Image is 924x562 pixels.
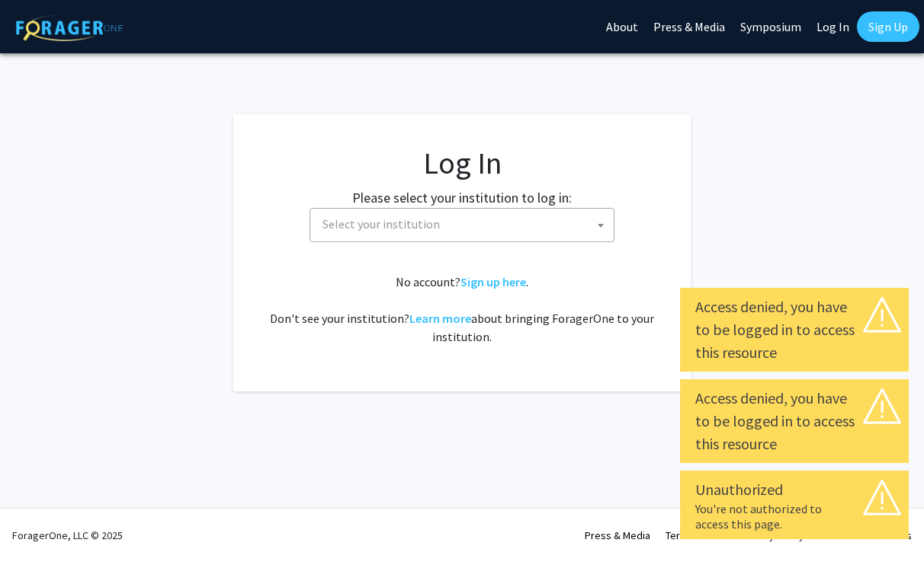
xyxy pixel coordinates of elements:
label: Please select your institution to log in: [352,187,572,208]
span: Select your institution [316,209,614,240]
span: Select your institution [310,208,614,242]
a: Sign up here [460,274,526,289]
a: Learn more about bringing ForagerOne to your institution [409,311,471,326]
span: Select your institution [322,216,440,232]
div: Access denied, you have to be logged in to access this resource [695,387,894,455]
img: ForagerOne Logo [16,14,123,41]
div: Access denied, you have to be logged in to access this resource [695,295,894,364]
div: ForagerOne, LLC © 2025 [12,509,123,562]
a: Press & Media [585,528,650,542]
a: Sign Up [857,11,919,42]
div: You're not authorized to access this page. [695,501,894,532]
h1: Log In [264,145,660,181]
div: No account? . Don't see your institution? about bringing ForagerOne to your institution. [264,273,660,346]
a: Terms of Use [666,528,726,542]
div: Unauthorized [695,478,894,501]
